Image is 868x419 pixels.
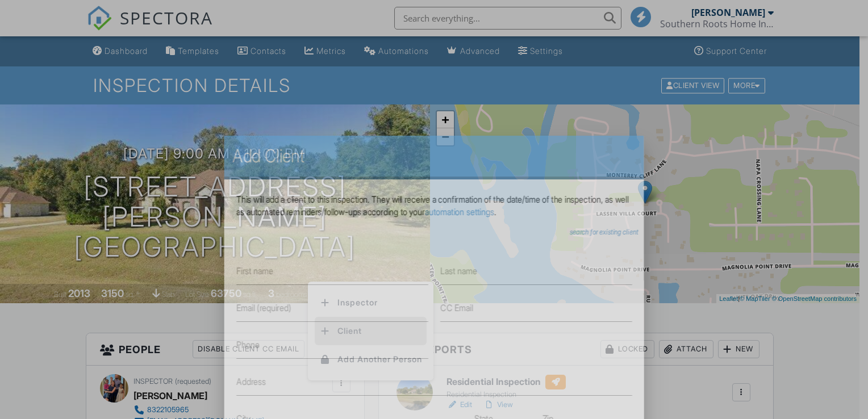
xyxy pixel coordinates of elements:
label: Email (required) [236,301,291,313]
label: Address [236,375,266,387]
label: CC Email [440,301,473,313]
a: automation settings [424,206,494,217]
label: Phone [236,338,259,350]
h2: Add Client [232,145,636,167]
label: First name [236,264,273,276]
p: This will add a client to this inspection. They will receive a confirmation of the date/time of t... [236,193,632,219]
a: search for existing client [569,228,637,237]
label: Last name [440,264,477,276]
